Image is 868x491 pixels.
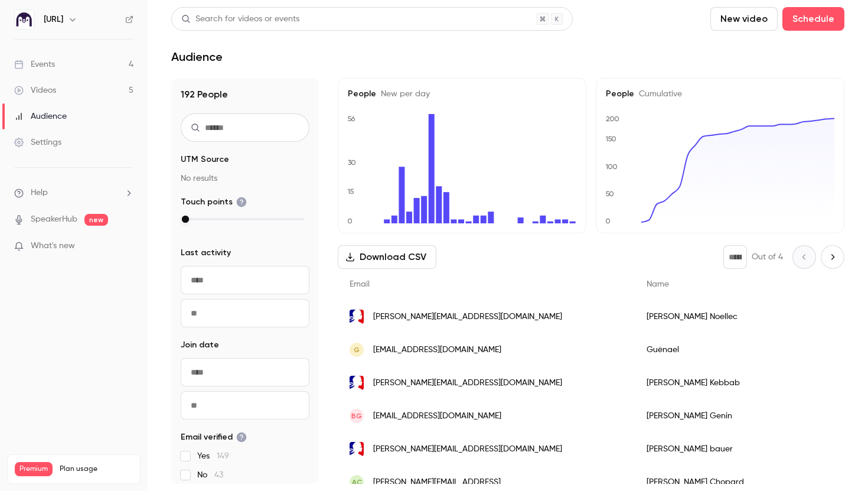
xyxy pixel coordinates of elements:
[15,10,34,29] img: Ed.ai
[181,431,247,443] span: Email verified
[635,399,835,433] div: [PERSON_NAME] Genin
[635,433,835,466] div: [PERSON_NAME] bauer
[376,90,430,98] span: New per day
[605,162,618,171] text: 100
[338,245,436,269] button: Download CSV
[782,7,844,31] button: Schedule
[214,471,223,479] span: 43
[634,90,682,98] span: Cumulative
[348,158,356,167] text: 30
[119,241,133,252] iframe: Noticeable Trigger
[606,115,619,123] text: 200
[347,217,353,225] text: 0
[347,115,355,123] text: 56
[181,339,219,351] span: Join date
[197,469,223,481] span: No
[31,187,48,199] span: Help
[635,300,835,333] div: [PERSON_NAME] Noellec
[373,443,562,456] span: [PERSON_NAME][EMAIL_ADDRESS][DOMAIN_NAME]
[84,214,108,226] span: new
[31,240,75,252] span: What's new
[352,477,362,487] span: AC
[60,464,133,474] span: Plan usage
[373,344,501,356] span: [EMAIL_ADDRESS][DOMAIN_NAME]
[14,136,61,148] div: Settings
[347,187,354,196] text: 15
[350,310,364,324] img: ac-nancy-metz.fr
[217,452,229,460] span: 149
[350,280,370,288] span: Email
[350,442,364,456] img: ac-versailles.fr
[15,462,53,476] span: Premium
[606,88,834,100] h5: People
[635,366,835,399] div: [PERSON_NAME] Kebbab
[752,251,783,263] p: Out of 4
[373,476,501,489] span: [PERSON_NAME][EMAIL_ADDRESS]
[605,135,616,143] text: 150
[373,410,501,422] span: [EMAIL_ADDRESS][DOMAIN_NAME]
[14,187,133,199] li: help-dropdown-opener
[710,7,778,31] button: New video
[31,213,77,226] a: SpeakerHub
[14,84,56,96] div: Videos
[647,280,669,288] span: Name
[821,245,844,269] button: Next page
[181,247,231,259] span: Last activity
[348,88,576,100] h5: People
[181,13,299,25] div: Search for videos or events
[605,217,611,225] text: 0
[181,154,229,165] span: UTM Source
[181,173,309,184] p: No results
[44,14,63,25] h6: [URL]
[373,311,562,323] span: [PERSON_NAME][EMAIL_ADDRESS][DOMAIN_NAME]
[635,333,835,366] div: Guënael
[605,190,614,198] text: 50
[14,110,67,122] div: Audience
[171,50,223,64] h1: Audience
[14,58,55,70] div: Events
[182,216,189,223] div: max
[181,87,309,102] h1: 192 People
[197,450,229,462] span: Yes
[351,411,362,421] span: BG
[181,196,247,208] span: Touch points
[354,344,360,355] span: G
[350,376,364,390] img: ac-lille.fr
[373,377,562,389] span: [PERSON_NAME][EMAIL_ADDRESS][DOMAIN_NAME]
